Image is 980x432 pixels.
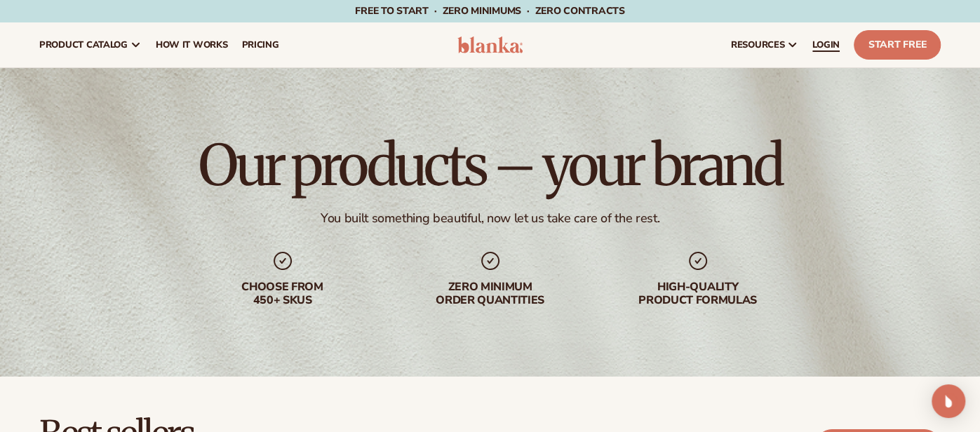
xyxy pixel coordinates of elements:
span: pricing [241,39,278,50]
h1: Our products – your brand [198,137,781,194]
div: Choose from 450+ Skus [193,281,372,307]
div: Open Intercom Messenger [932,384,965,418]
span: LOGIN [812,39,840,50]
span: Free to start · ZERO minimums · ZERO contracts [355,4,624,18]
a: pricing [234,22,286,67]
div: You built something beautiful, now let us take care of the rest. [321,210,659,227]
div: High-quality product formulas [608,281,788,307]
div: Zero minimum order quantities [401,281,580,307]
span: How It Works [156,39,228,50]
a: product catalog [32,22,149,67]
span: product catalog [39,39,128,50]
img: logo [457,36,523,53]
a: How It Works [149,22,235,67]
a: Start Free [854,30,941,60]
a: resources [724,22,805,67]
a: LOGIN [805,22,847,67]
span: resources [731,39,784,50]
